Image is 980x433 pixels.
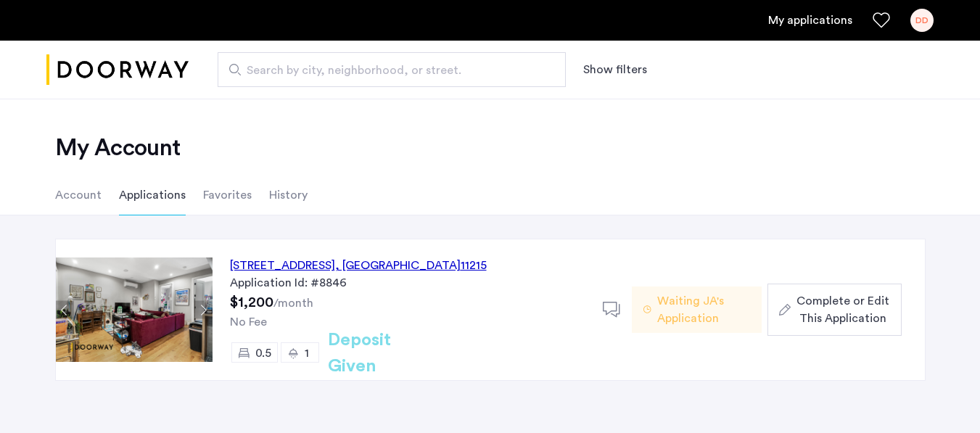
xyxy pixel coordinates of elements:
li: Account [55,175,102,215]
button: button [767,284,901,336]
a: Cazamio logo [46,43,189,97]
span: Search by city, neighborhood, or street. [247,62,525,79]
span: $1,200 [230,295,273,310]
button: Next apartment [194,301,213,319]
div: DD [910,9,934,32]
iframe: chat widget [919,375,965,418]
span: Waiting JA's Application [657,292,750,327]
div: Application Id: #8846 [230,274,585,292]
span: 0.5 [255,347,271,359]
input: Apartment Search [218,52,566,87]
span: Complete or Edit This Application [796,292,889,327]
span: 1 [305,347,309,359]
button: Previous apartment [56,301,74,319]
div: [STREET_ADDRESS] 11215 [230,257,487,274]
span: No Fee [230,316,267,328]
h2: My Account [55,133,926,162]
img: logo [46,43,189,97]
li: Favorites [203,175,252,215]
sub: /month [273,297,313,309]
span: , [GEOGRAPHIC_DATA] [335,260,461,271]
li: History [269,175,308,215]
a: My application [768,12,852,29]
a: Favorites [873,12,890,29]
h2: Deposit Given [328,327,443,379]
img: Apartment photo [56,257,213,362]
li: Applications [119,175,186,215]
button: Show or hide filters [583,61,647,78]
